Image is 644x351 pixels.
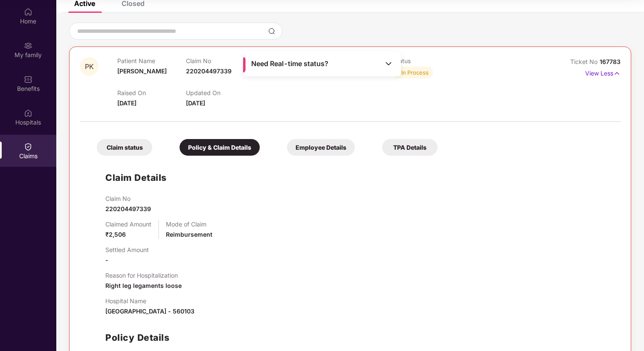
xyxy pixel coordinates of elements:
[105,246,149,253] p: Settled Amount
[105,195,151,202] p: Claim No
[117,89,186,96] p: Raised On
[105,220,151,228] p: Claimed Amount
[186,99,205,107] span: [DATE]
[97,139,152,156] div: Claim status
[117,99,136,107] span: [DATE]
[24,41,32,50] img: svg+xml;base64,PHN2ZyB3aWR0aD0iMjAiIGhlaWdodD0iMjAiIHZpZXdCb3g9IjAgMCAyMCAyMCIgZmlsbD0ibm9uZSIgeG...
[166,231,212,238] span: Reimbursement
[24,8,32,16] img: svg+xml;base64,PHN2ZyBpZD0iSG9tZSIgeG1sbnM9Imh0dHA6Ly93d3cudzMub3JnLzIwMDAvc3ZnIiB3aWR0aD0iMjAiIG...
[105,307,194,315] span: [GEOGRAPHIC_DATA] - 560103
[105,297,194,305] p: Hospital Name
[166,220,212,228] p: Mode of Claim
[382,139,438,156] div: TPA Details
[251,59,328,68] span: Need Real-time status?
[401,68,429,77] div: In Process
[613,69,621,78] img: svg+xml;base64,PHN2ZyB4bWxucz0iaHR0cDovL3d3dy53My5vcmcvMjAwMC9zdmciIHdpZHRoPSIxNyIgaGVpZ2h0PSIxNy...
[24,75,32,84] img: svg+xml;base64,PHN2ZyBpZD0iQmVuZWZpdHMiIHhtbG5zPSJodHRwOi8vd3d3LnczLm9yZy8yMDAwL3N2ZyIgd2lkdGg9Ij...
[570,58,600,65] span: Ticket No
[105,282,182,289] span: Right leg legaments loose
[24,142,32,151] img: svg+xml;base64,PHN2ZyBpZD0iQ2xhaW0iIHhtbG5zPSJodHRwOi8vd3d3LnczLm9yZy8yMDAwL3N2ZyIgd2lkdGg9IjIwIi...
[105,231,126,238] span: ₹2,506
[105,171,167,185] h1: Claim Details
[105,331,169,345] h1: Policy Details
[393,57,461,64] p: Status
[85,63,94,70] span: PK
[105,205,151,212] span: 220204497339
[180,139,260,156] div: Policy & Claim Details
[105,256,108,264] span: -
[186,89,255,96] p: Updated On
[105,272,182,279] p: Reason for Hospitalization
[117,67,167,75] span: [PERSON_NAME]
[186,67,232,75] span: 220204497339
[600,58,621,65] span: 167783
[287,139,355,156] div: Employee Details
[384,59,393,68] img: Toggle Icon
[186,57,255,64] p: Claim No
[117,57,186,64] p: Patient Name
[268,28,275,35] img: svg+xml;base64,PHN2ZyBpZD0iU2VhcmNoLTMyeDMyIiB4bWxucz0iaHR0cDovL3d3dy53My5vcmcvMjAwMC9zdmciIHdpZH...
[585,67,621,78] p: View Less
[24,109,32,117] img: svg+xml;base64,PHN2ZyBpZD0iSG9zcGl0YWxzIiB4bWxucz0iaHR0cDovL3d3dy53My5vcmcvMjAwMC9zdmciIHdpZHRoPS...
